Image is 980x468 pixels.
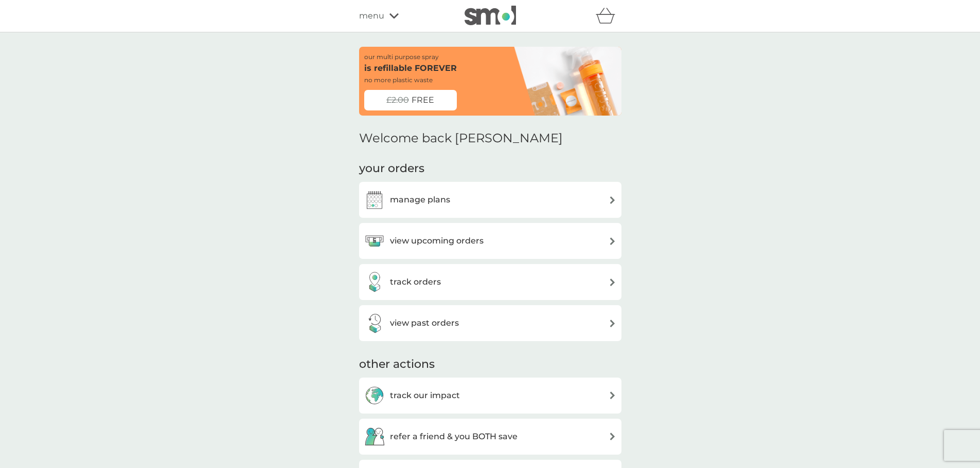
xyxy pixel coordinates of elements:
[609,391,616,399] img: arrow right
[364,75,433,85] p: no more plastic waste
[609,433,616,440] img: arrow right
[609,320,616,327] img: arrow right
[390,234,484,248] h3: view upcoming orders
[364,62,457,75] p: is refillable FOREVER
[609,196,616,204] img: arrow right
[364,52,439,62] p: our multi purpose spray
[465,6,516,25] img: smol
[609,278,616,286] img: arrow right
[359,161,424,177] h3: your orders
[386,93,409,107] span: £2.00
[390,193,450,207] h3: manage plans
[390,389,460,402] h3: track our impact
[390,275,441,289] h3: track orders
[359,131,563,146] h2: Welcome back [PERSON_NAME]
[359,357,435,372] h3: other actions
[609,237,616,245] img: arrow right
[412,93,434,107] span: FREE
[390,316,459,330] h3: view past orders
[390,430,518,443] h3: refer a friend & you BOTH save
[359,9,384,23] span: menu
[596,6,621,26] div: basket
